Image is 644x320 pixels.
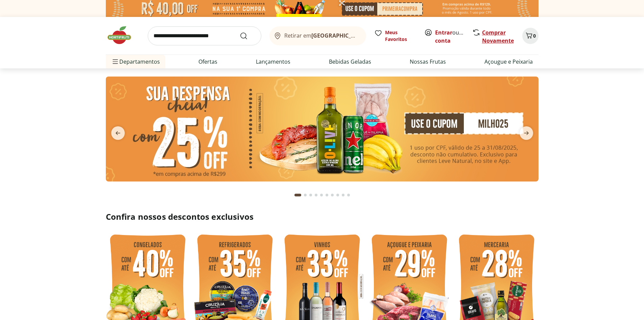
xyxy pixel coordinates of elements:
a: Bebidas Geladas [329,58,371,66]
input: search [148,26,261,45]
button: Go to page 8 from fs-carousel [335,187,340,203]
button: Go to page 4 from fs-carousel [313,187,319,203]
button: Go to page 10 from fs-carousel [346,187,351,203]
a: Lançamentos [256,58,290,66]
a: Ofertas [198,58,217,66]
img: Hortifruti [106,25,140,45]
span: Departamentos [111,54,160,70]
span: 0 [533,33,536,39]
button: Go to page 5 from fs-carousel [319,187,324,203]
span: ou [435,28,465,45]
a: Meus Favoritos [374,29,416,43]
h2: Confira nossos descontos exclusivos [106,211,539,222]
button: Go to page 7 from fs-carousel [330,187,335,203]
button: Carrinho [522,28,539,44]
button: next [514,126,539,140]
button: Go to page 2 from fs-carousel [303,187,308,203]
button: Submit Search [240,32,256,40]
button: Current page from fs-carousel [293,187,303,203]
button: Go to page 6 from fs-carousel [324,187,330,203]
span: Retirar em [284,33,359,39]
a: Criar conta [435,29,472,44]
img: cupom [106,77,539,182]
a: Entrar [435,29,452,36]
b: [GEOGRAPHIC_DATA]/[GEOGRAPHIC_DATA] [311,32,425,39]
button: Go to page 3 from fs-carousel [308,187,313,203]
a: Comprar Novamente [482,29,514,44]
a: Nossas Frutas [410,58,446,66]
a: Açougue e Peixaria [484,58,533,66]
button: Retirar em[GEOGRAPHIC_DATA]/[GEOGRAPHIC_DATA] [269,26,366,45]
button: Menu [111,54,119,70]
button: Go to page 9 from fs-carousel [340,187,346,203]
button: previous [106,126,130,140]
span: Meus Favoritos [385,29,416,43]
